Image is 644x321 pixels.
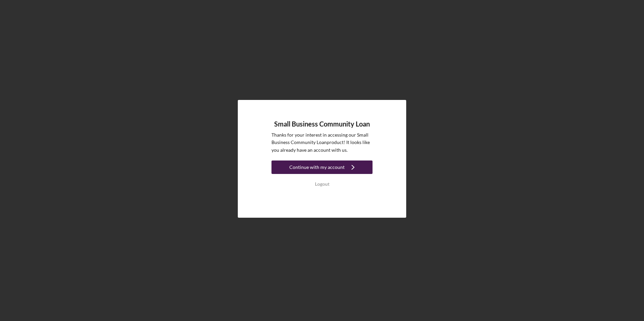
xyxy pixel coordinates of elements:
p: Thanks for your interest in accessing our Small Business Community Loan product! It looks like yo... [271,131,373,154]
div: Logout [315,177,329,191]
button: Logout [271,177,373,191]
h4: Small Business Community Loan [274,120,370,128]
div: Continue with my account [289,160,345,174]
button: Continue with my account [271,160,373,174]
a: Continue with my account [271,160,373,176]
